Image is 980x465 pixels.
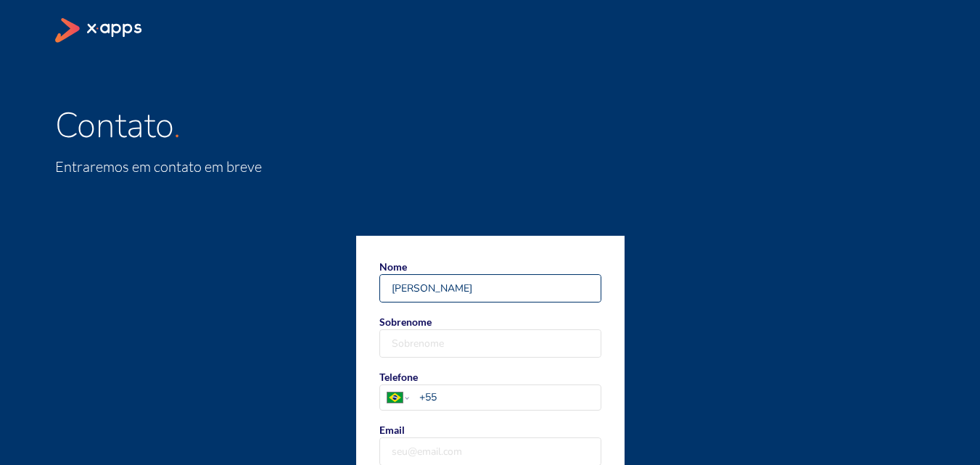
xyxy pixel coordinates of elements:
[55,157,262,176] span: Entraremos em contato em breve
[419,390,600,405] input: TelefonePhone number country
[379,259,601,303] label: Nome
[379,314,601,358] label: Sobrenome
[380,330,601,357] input: Sobrenome
[380,438,601,465] input: Email
[379,369,601,411] label: Telefone
[55,102,173,149] span: Contato
[380,275,601,302] input: Nome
